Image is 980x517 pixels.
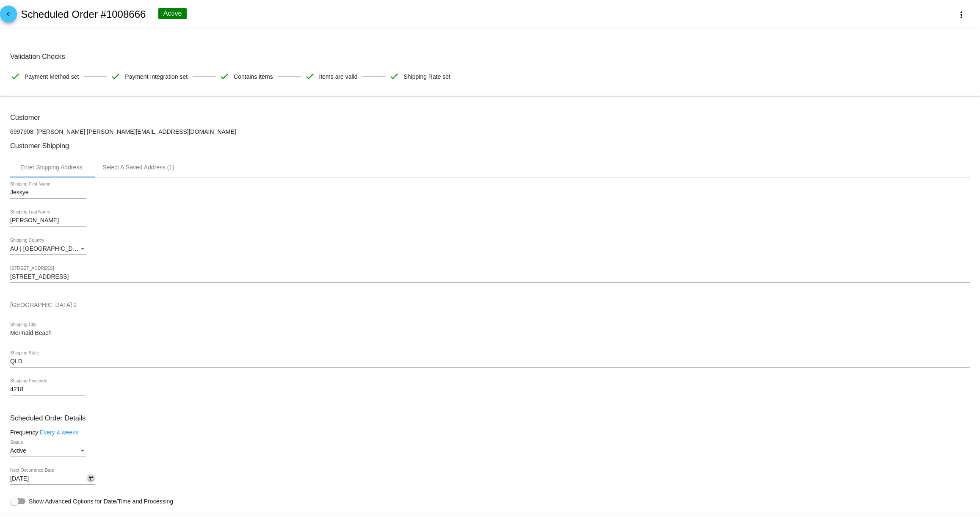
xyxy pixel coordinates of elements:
input: Shipping City [10,330,86,337]
h3: Customer Shipping [10,142,970,150]
span: Payment Integration set [125,68,188,86]
div: Active [158,8,187,19]
input: Shipping Street 2 [10,302,970,309]
mat-icon: check [10,71,20,81]
span: AU | [GEOGRAPHIC_DATA] [10,245,85,252]
h3: Validation Checks [10,53,970,61]
mat-icon: check [305,71,315,81]
span: Shipping Rate set [403,68,450,86]
div: Select A Saved Address (1) [102,164,174,171]
input: Shipping First Name [10,189,86,196]
a: Every 4 weeks [40,429,78,436]
span: Active [10,447,26,454]
mat-icon: arrow_back [3,11,14,21]
mat-icon: more_vert [956,10,966,20]
mat-icon: check [389,71,399,81]
span: Items are valid [319,68,358,86]
input: Shipping State [10,358,970,365]
span: Payment Method set [25,68,79,86]
input: Shipping Street 1 [10,274,970,280]
span: Show Advanced Options for Date/Time and Processing [29,497,173,506]
h3: Customer [10,113,970,122]
mat-select: Status [10,448,86,454]
p: 6997908: [PERSON_NAME] [PERSON_NAME][EMAIL_ADDRESS][DOMAIN_NAME] [10,128,970,135]
div: Enter Shipping Address [20,164,82,171]
button: Open calendar [86,474,95,483]
mat-select: Shipping Country [10,246,86,252]
div: Frequency: [10,429,970,436]
mat-icon: check [110,71,121,81]
input: Shipping Postcode [10,386,86,393]
input: Next Occurrence Date [10,476,86,482]
input: Shipping Last Name [10,217,86,224]
span: Contains items [234,68,273,86]
h3: Scheduled Order Details [10,414,970,422]
h2: Scheduled Order #1008666 [21,8,146,20]
mat-icon: check [219,71,229,81]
